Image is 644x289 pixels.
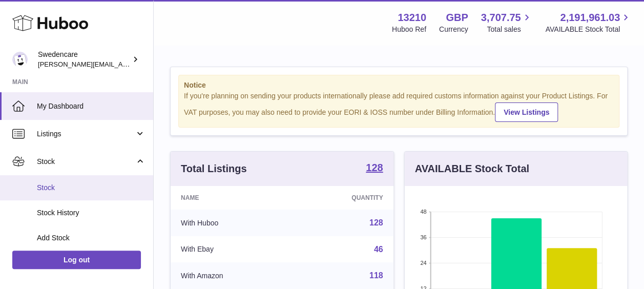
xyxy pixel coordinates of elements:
th: Quantity [293,186,393,210]
span: Listings [37,129,135,139]
span: Total sales [487,25,532,34]
text: 48 [420,209,426,215]
text: 24 [420,260,426,266]
div: Huboo Ref [392,25,426,34]
span: AVAILABLE Stock Total [545,25,632,34]
div: If you're planning on sending your products internationally please add required customs informati... [184,91,614,122]
span: Add Stock [37,233,146,243]
td: With Ebay [171,236,293,263]
strong: 128 [366,162,383,173]
strong: GBP [446,11,468,25]
a: 3,707.75 Total sales [481,11,533,34]
text: 36 [420,234,426,240]
a: Log out [12,251,141,269]
strong: 13210 [398,11,426,25]
a: 46 [374,245,383,254]
th: Name [171,186,293,210]
span: Stock History [37,208,146,218]
a: View Listings [495,102,558,122]
span: 2,191,961.03 [560,11,620,25]
span: [PERSON_NAME][EMAIL_ADDRESS][PERSON_NAME][DOMAIN_NAME] [38,60,260,68]
span: 3,707.75 [481,11,521,25]
td: With Huboo [171,210,293,236]
a: 118 [369,271,383,280]
div: Swedencare [38,50,130,69]
span: My Dashboard [37,101,146,111]
td: With Amazon [171,262,293,289]
span: Stock [37,157,135,167]
span: Stock [37,183,146,193]
a: 128 [369,218,383,227]
a: 128 [366,162,383,175]
img: simon.shaw@swedencare.co.uk [12,52,28,67]
a: 2,191,961.03 AVAILABLE Stock Total [545,11,632,34]
h3: Total Listings [181,162,247,176]
strong: Notice [184,80,614,90]
div: Currency [439,25,468,34]
h3: AVAILABLE Stock Total [415,162,529,176]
